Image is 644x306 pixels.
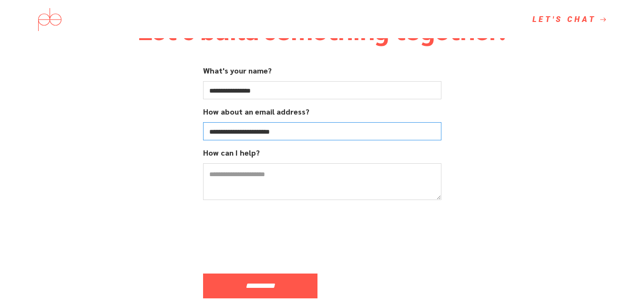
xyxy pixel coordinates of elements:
label: How can I help? [203,148,260,158]
form: Email Form [203,66,441,298]
iframe: reCAPTCHA [203,215,348,253]
div: LET'S CHAT [530,15,596,24]
label: What's your name? [203,66,272,75]
label: How about an email address? [203,107,309,116]
a: LET'S CHAT [530,9,606,30]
